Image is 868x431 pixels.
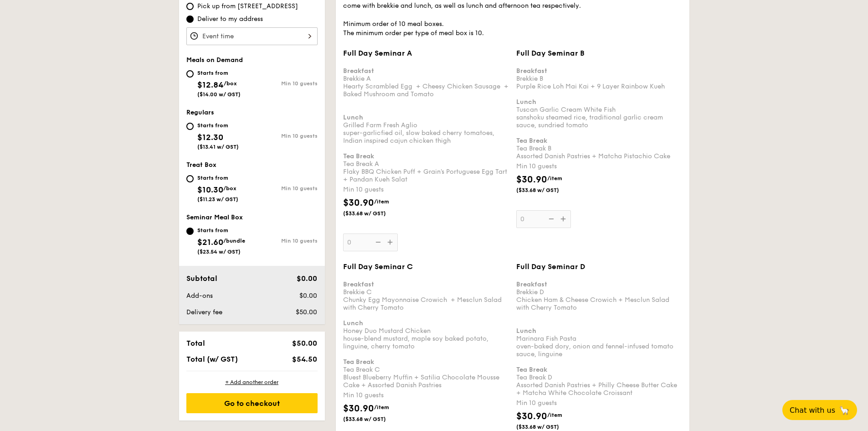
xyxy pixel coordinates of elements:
div: Min 10 guests [516,162,682,171]
input: Starts from$10.30/box($11.23 w/ GST)Min 10 guests [186,175,194,182]
span: $50.00 [296,308,317,316]
b: Lunch [516,327,536,335]
b: Breakfast [516,280,547,288]
span: $30.90 [516,174,547,185]
span: /item [374,198,389,205]
b: Lunch [516,98,536,106]
input: Event time [186,27,318,45]
div: Starts from [197,69,241,77]
div: Min 10 guests [252,80,318,87]
span: ($33.68 w/ GST) [516,423,578,431]
span: $10.30 [197,185,223,195]
span: Full Day Seminar B [516,49,585,57]
div: Starts from [197,174,238,182]
span: $30.90 [343,197,374,208]
span: /item [547,175,562,182]
span: /item [374,404,389,410]
button: Chat with us🦙 [782,400,857,420]
div: Brekkie B Purple Rice Loh Mai Kai + 9 Layer Rainbow Kueh Tuscan Garlic Cream White Fish sanshoku ... [516,59,682,160]
span: ($13.41 w/ GST) [197,144,239,150]
b: Breakfast [516,67,547,75]
span: $12.30 [197,132,223,142]
span: ($33.68 w/ GST) [343,415,405,423]
b: Breakfast [343,67,374,75]
span: $21.60 [197,237,223,247]
span: Seminar Meal Box [186,213,243,221]
span: Add-ons [186,292,213,300]
b: Tea Break [516,366,547,374]
span: $0.00 [299,292,317,300]
span: $50.00 [292,339,317,348]
span: Pick up from [STREET_ADDRESS] [197,2,298,11]
span: Subtotal [186,274,217,283]
b: Tea Break [343,152,374,160]
div: Go to checkout [186,393,318,413]
div: Min 10 guests [516,399,682,408]
b: Lunch [343,114,363,121]
span: $0.00 [297,274,317,283]
div: Min 10 guests [343,391,509,400]
span: /bundle [223,238,245,244]
span: $54.50 [292,355,317,363]
span: ($33.68 w/ GST) [516,187,578,194]
div: Starts from [197,227,245,234]
input: Starts from$21.60/bundle($23.54 w/ GST)Min 10 guests [186,228,194,235]
span: Chat with us [790,406,835,415]
span: ($23.54 w/ GST) [197,249,241,255]
div: Min 10 guests [252,185,318,192]
span: $30.90 [516,411,547,422]
span: Regulars [186,109,214,116]
input: Starts from$12.30($13.41 w/ GST)Min 10 guests [186,123,194,130]
div: Brekkie C Chunky Egg Mayonnaise Crowich + Mesclun Salad with Cherry Tomato Honey Duo Mustard Chic... [343,273,509,389]
div: Brekkie D Chicken Ham & Cheese Crowich + Mesclun Salad with Cherry Tomato Marinara Fish Pasta ove... [516,273,682,397]
div: Min 10 guests [252,133,318,139]
span: Full Day Seminar C [343,262,413,271]
span: $30.90 [343,403,374,414]
div: Min 10 guests [343,185,509,194]
span: 🦙 [839,405,850,415]
span: Delivery fee [186,308,222,316]
span: Full Day Seminar D [516,262,585,271]
div: Min 10 guests [252,238,318,244]
span: $12.84 [197,80,224,90]
span: Treat Box [186,161,216,169]
span: /item [547,412,562,418]
span: Meals on Demand [186,56,243,64]
b: Tea Break [516,137,547,145]
div: + Add another order [186,379,318,386]
div: Starts from [197,122,239,129]
span: ($33.68 w/ GST) [343,210,405,217]
div: Brekkie A Hearty Scrambled Egg + Cheesy Chicken Sausage + Baked Mushroom and Tomato Grilled Farm ... [343,59,509,183]
span: Total [186,339,205,348]
span: Total (w/ GST) [186,355,238,363]
input: Deliver to my address [186,16,194,23]
span: /box [224,80,237,87]
span: ($11.23 w/ GST) [197,196,238,203]
b: Breakfast [343,280,374,288]
span: /box [223,185,236,192]
b: Lunch [343,319,363,327]
b: Tea Break [343,358,374,366]
span: ($14.00 w/ GST) [197,91,241,98]
input: Starts from$12.84/box($14.00 w/ GST)Min 10 guests [186,70,194,78]
span: Deliver to my address [197,15,263,24]
input: Pick up from [STREET_ADDRESS] [186,3,194,10]
span: Full Day Seminar A [343,49,412,57]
